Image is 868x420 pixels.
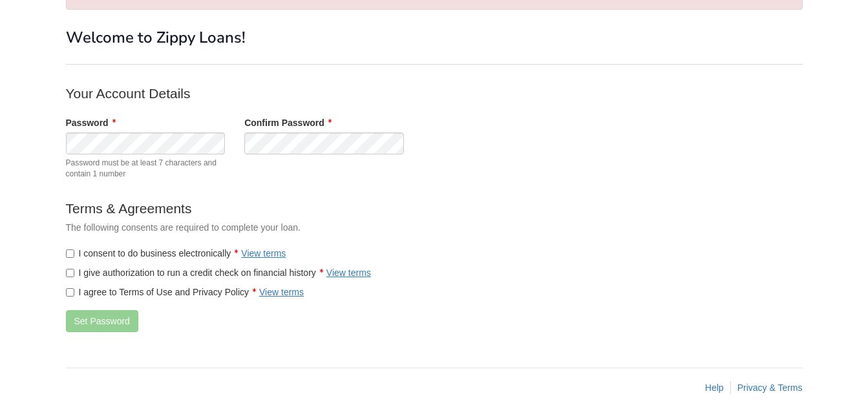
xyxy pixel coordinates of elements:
p: Your Account Details [66,84,583,103]
p: The following consents are required to complete your loan. [66,221,583,234]
span: Password must be at least 7 characters and contain 1 number [66,158,226,180]
input: I consent to do business electronicallyView terms [66,249,74,258]
a: View terms [241,248,286,258]
a: Help [705,383,724,393]
label: Password [66,116,116,129]
a: View terms [326,268,371,278]
label: I consent to do business electronically [66,247,286,260]
h1: Welcome to Zippy Loans! [66,29,803,46]
a: View terms [259,287,304,297]
label: I agree to Terms of Use and Privacy Policy [66,286,304,299]
label: Confirm Password [244,116,332,129]
p: Terms & Agreements [66,199,583,218]
input: I agree to Terms of Use and Privacy PolicyView terms [66,288,74,297]
input: I give authorization to run a credit check on financial historyView terms [66,269,74,277]
input: Verify Password [244,132,404,154]
label: I give authorization to run a credit check on financial history [66,266,371,279]
button: Set Password [66,310,138,332]
a: Privacy & Terms [737,383,803,393]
